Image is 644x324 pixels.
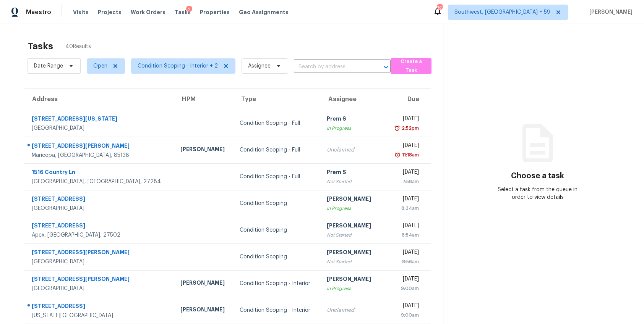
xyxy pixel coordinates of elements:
[32,205,168,212] div: [GEOGRAPHIC_DATA]
[437,5,442,12] div: 723
[180,279,227,289] div: [PERSON_NAME]
[240,173,315,181] div: Condition Scoping - Full
[93,62,107,70] span: Open
[32,124,168,132] div: [GEOGRAPHIC_DATA]
[32,168,168,178] div: 1516 Country Ln
[321,89,386,110] th: Assignee
[392,142,419,151] div: [DATE]
[138,62,218,70] span: Condition Scoping - Interior + 2
[327,231,380,239] div: Not Started
[586,8,633,16] span: [PERSON_NAME]
[32,285,168,292] div: [GEOGRAPHIC_DATA]
[394,151,401,159] img: Overdue Alarm Icon
[392,275,419,285] div: [DATE]
[392,168,419,178] div: [DATE]
[239,8,289,16] span: Geo Assignments
[240,253,315,261] div: Condition Scoping
[98,8,122,16] span: Projects
[186,6,192,13] div: 2
[32,195,168,205] div: [STREET_ADDRESS]
[32,115,168,124] div: [STREET_ADDRESS][US_STATE]
[73,8,89,16] span: Visits
[327,124,380,132] div: In Progress
[26,8,51,16] span: Maestro
[32,222,168,231] div: [STREET_ADDRESS]
[327,178,380,185] div: Not Started
[32,302,168,312] div: [STREET_ADDRESS]
[386,89,431,110] th: Due
[327,275,380,285] div: [PERSON_NAME]
[327,146,380,154] div: Unclaimed
[32,231,168,239] div: Apex, [GEOGRAPHIC_DATA], 27502
[381,62,391,73] button: Open
[200,8,230,16] span: Properties
[392,222,419,231] div: [DATE]
[240,306,315,314] div: Condition Scoping - Interior
[327,306,380,314] div: Unclaimed
[180,145,227,155] div: [PERSON_NAME]
[392,115,419,124] div: [DATE]
[511,172,564,180] h3: Choose a task
[32,142,168,152] div: [STREET_ADDRESS][PERSON_NAME]
[392,195,419,205] div: [DATE]
[392,285,419,292] div: 9:00am
[240,226,315,234] div: Condition Scoping
[394,57,428,75] span: Create a Task
[294,61,369,73] input: Search by address
[392,311,419,319] div: 9:00am
[392,258,419,266] div: 8:56am
[32,248,168,258] div: [STREET_ADDRESS][PERSON_NAME]
[180,306,227,315] div: [PERSON_NAME]
[392,178,419,185] div: 7:58am
[240,119,315,127] div: Condition Scoping - Full
[240,146,315,154] div: Condition Scoping - Full
[327,168,380,178] div: Prem S
[327,222,380,231] div: [PERSON_NAME]
[28,42,53,50] h2: Tasks
[392,302,419,311] div: [DATE]
[392,231,419,239] div: 8:54am
[234,89,321,110] th: Type
[327,195,380,205] div: [PERSON_NAME]
[327,285,380,292] div: In Progress
[454,8,550,16] span: Southwest, [GEOGRAPHIC_DATA] + 59
[174,89,234,110] th: HPM
[327,258,380,266] div: Not Started
[394,124,400,132] img: Overdue Alarm Icon
[327,205,380,212] div: In Progress
[131,8,165,16] span: Work Orders
[248,62,271,70] span: Assignee
[24,89,174,110] th: Address
[327,248,380,258] div: [PERSON_NAME]
[491,186,585,201] div: Select a task from the queue in order to view details
[32,152,168,159] div: Maricopa, [GEOGRAPHIC_DATA], 85138
[32,178,168,185] div: [GEOGRAPHIC_DATA], [GEOGRAPHIC_DATA], 27284
[32,275,168,285] div: [STREET_ADDRESS][PERSON_NAME]
[175,10,191,15] span: Tasks
[240,280,315,287] div: Condition Scoping - Interior
[392,205,419,212] div: 8:34am
[34,62,63,70] span: Date Range
[65,43,91,50] span: 40 Results
[391,58,432,74] button: Create a Task
[400,124,419,132] div: 2:52pm
[32,258,168,266] div: [GEOGRAPHIC_DATA]
[32,312,168,319] div: [US_STATE][GEOGRAPHIC_DATA]
[240,200,315,207] div: Condition Scoping
[392,248,419,258] div: [DATE]
[327,115,380,124] div: Prem S
[401,151,419,159] div: 11:18am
